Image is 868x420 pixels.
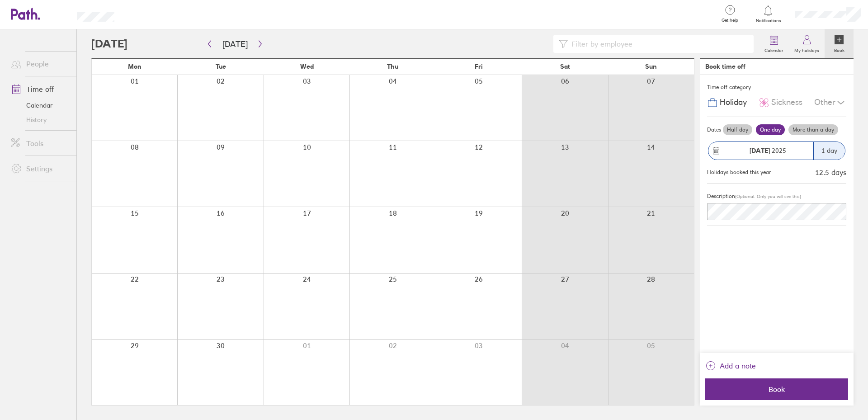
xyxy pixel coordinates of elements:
[756,124,785,135] label: One day
[720,98,747,107] span: Holiday
[568,35,748,52] input: Filter by employee
[387,63,398,70] span: Thu
[705,378,848,400] button: Book
[705,63,745,70] div: Book time off
[789,45,825,53] label: My holidays
[789,29,825,58] a: My holidays
[712,385,842,393] span: Book
[705,359,756,373] button: Add a note
[215,37,255,52] button: [DATE]
[771,98,802,107] span: Sickness
[128,63,142,70] span: Mon
[735,193,801,199] span: (Optional. Only you will see this)
[560,63,570,70] span: Sat
[4,98,76,113] a: Calendar
[759,45,789,53] label: Calendar
[815,168,846,176] div: 12.5 days
[4,160,76,178] a: Settings
[814,94,846,111] div: Other
[707,80,846,94] div: Time off category
[715,18,745,23] span: Get help
[475,63,483,70] span: Fri
[750,147,786,154] span: 2025
[825,29,854,58] a: Book
[788,124,838,135] label: More than a day
[4,80,76,98] a: Time off
[754,5,783,24] a: Notifications
[759,29,789,58] a: Calendar
[216,63,226,70] span: Tue
[707,169,771,175] div: Holidays booked this year
[813,142,845,160] div: 1 day
[750,146,770,155] strong: [DATE]
[645,63,657,70] span: Sun
[707,193,735,199] span: Description
[707,137,846,165] button: [DATE] 20251 day
[4,55,76,73] a: People
[300,63,314,70] span: Wed
[829,45,850,53] label: Book
[4,113,76,127] a: History
[720,359,756,373] span: Add a note
[723,124,752,135] label: Half day
[4,134,76,152] a: Tools
[707,127,721,133] span: Dates
[754,18,783,24] span: Notifications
